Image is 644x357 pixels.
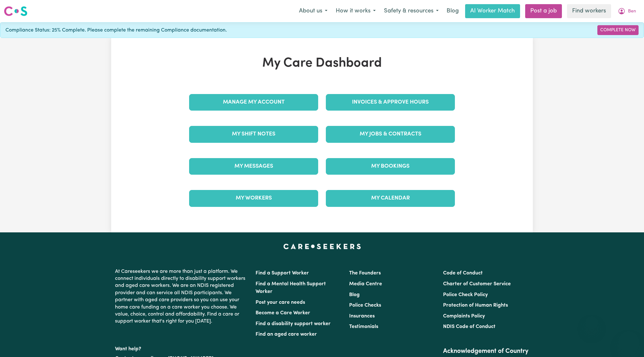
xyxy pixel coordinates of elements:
[185,56,459,71] h1: My Care Dashboard
[443,324,495,329] a: NDIS Code of Conduct
[256,271,309,276] a: Find a Support Worker
[5,26,227,34] span: Compliance Status: 25% Complete. Please complete the remaining Compliance documentation.
[189,190,318,207] a: My Workers
[189,94,318,111] a: Manage My Account
[326,158,455,175] a: My Bookings
[443,314,485,319] a: Complaints Policy
[256,300,305,305] a: Post your care needs
[189,126,318,142] a: My Shift Notes
[256,310,310,316] a: Become a Care Worker
[115,266,248,328] p: At Careseekers we are more than just a platform. We connect individuals directly to disability su...
[628,8,636,15] span: Ben
[326,94,455,111] a: Invoices & Approve Hours
[326,126,455,142] a: My Jobs & Contracts
[443,292,488,297] a: Police Check Policy
[443,271,483,276] a: Code of Conduct
[349,271,381,276] a: The Founders
[465,4,520,18] a: AI Worker Match
[380,4,443,18] button: Safety & resources
[614,4,640,18] button: My Account
[295,4,332,18] button: About us
[443,303,508,308] a: Protection of Human Rights
[4,4,27,18] a: Careseekers logo
[332,4,380,18] button: How it works
[443,347,529,355] h2: Acknowledgement of Country
[349,303,381,308] a: Police Checks
[349,281,382,287] a: Media Centre
[443,4,463,18] a: Blog
[349,314,375,319] a: Insurances
[618,331,639,352] iframe: Button to launch messaging window
[115,343,248,353] p: Want help?
[585,316,598,329] iframe: Close message
[326,190,455,207] a: My Calendar
[567,4,611,18] a: Find workers
[256,332,317,337] a: Find an aged care worker
[283,244,361,249] a: Careseekers home page
[525,4,562,18] a: Post a job
[256,321,331,326] a: Find a disability support worker
[349,324,378,329] a: Testimonials
[189,158,318,175] a: My Messages
[349,292,360,297] a: Blog
[597,25,639,35] a: Complete Now
[4,5,27,17] img: Careseekers logo
[443,281,511,287] a: Charter of Customer Service
[256,281,326,294] a: Find a Mental Health Support Worker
